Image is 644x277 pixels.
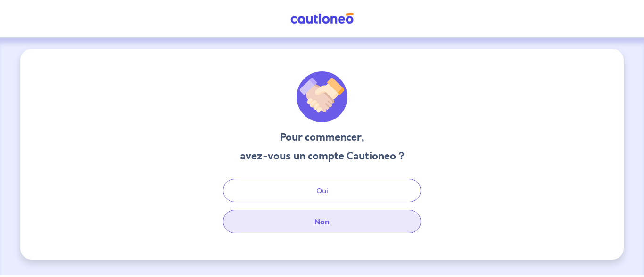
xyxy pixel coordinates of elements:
button: Oui [223,179,421,202]
img: Cautioneo [287,13,357,24]
h3: Pour commencer, [240,130,405,145]
img: illu_welcome.svg [297,71,347,122]
button: Non [223,210,421,233]
h3: avez-vous un compte Cautioneo ? [240,149,405,164]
